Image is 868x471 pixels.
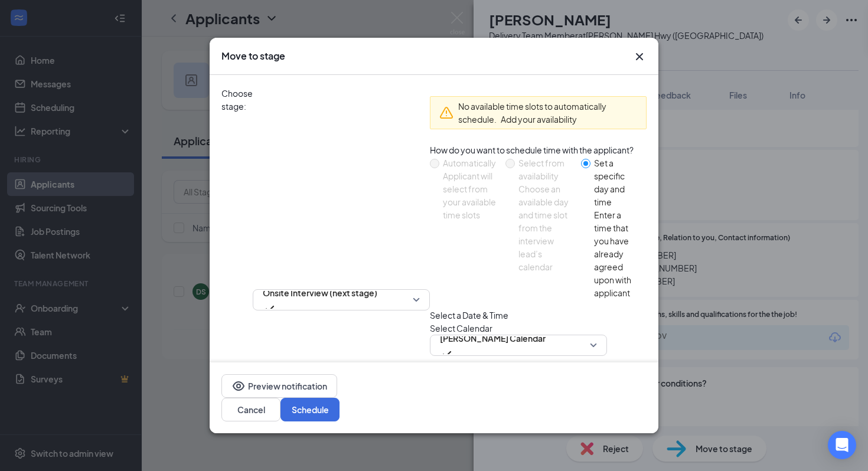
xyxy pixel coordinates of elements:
div: Select from availability [518,156,572,182]
div: How do you want to schedule time with the applicant? [430,143,647,156]
div: Set a specific day and time [594,156,637,208]
span: [PERSON_NAME] Calendar [440,329,546,347]
h3: Move to stage [221,50,285,63]
svg: Checkmark [263,302,277,316]
svg: Warning [439,106,453,120]
div: Enter a time that you have already agreed upon with applicant [594,208,637,299]
button: Cancel [221,398,280,421]
div: Applicant will select from your available time slots [443,169,496,221]
button: Add your availability [501,113,577,126]
span: Select Calendar [430,322,647,335]
div: No available time slots to automatically schedule. [458,100,637,126]
div: Select a Date & Time [430,309,647,322]
button: Close [632,50,647,64]
div: Choose an available day and time slot from the interview lead’s calendar [518,182,572,273]
svg: Cross [632,50,647,64]
svg: Eye [231,379,246,393]
svg: Checkmark [440,347,454,361]
div: Automatically [443,156,496,169]
button: Schedule [280,398,340,421]
button: EyePreview notification [221,374,337,398]
span: Onsite Interview (next stage) [263,284,377,302]
div: Open Intercom Messenger [828,431,856,459]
